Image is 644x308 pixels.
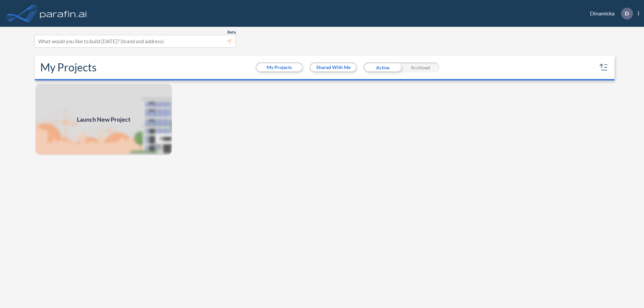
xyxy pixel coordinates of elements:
[257,63,302,71] button: My Projects
[364,62,401,72] div: Active
[35,83,172,156] a: Launch New Project
[77,115,130,124] span: Launch New Project
[40,61,97,74] h2: My Projects
[35,83,172,156] img: add
[625,10,629,16] p: D
[580,8,639,19] div: Dinamicka
[401,62,439,72] div: Archived
[39,7,88,20] img: logo
[598,62,609,73] button: sort
[227,29,236,35] span: Beta
[311,63,356,71] button: Shared With Me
